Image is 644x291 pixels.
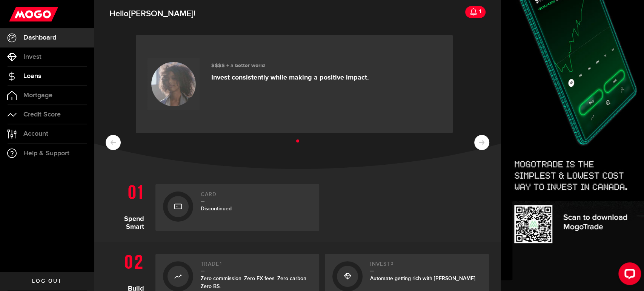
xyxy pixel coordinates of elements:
h2: Card [201,191,312,202]
span: Account [23,130,48,137]
h3: $$$$ + a better world [211,63,369,69]
a: CardDiscontinued [155,184,320,231]
span: Discontinued [201,205,232,212]
span: [PERSON_NAME] [129,9,194,19]
sup: 2 [391,261,393,266]
h2: Trade [201,261,312,271]
span: Zero commission. Zero FX fees. Zero carbon. Zero BS. [201,275,307,289]
sup: 1 [220,261,222,266]
span: Hello ! [109,6,195,22]
a: 1 [465,6,486,18]
a: $$$$ + a better world Invest consistently while making a positive impact. [136,35,453,133]
h1: Spend Smart [106,180,150,231]
span: Loans [23,73,41,80]
span: Log out [32,279,62,284]
iframe: LiveChat chat widget [612,259,644,291]
span: Dashboard [23,34,56,41]
span: Invest [23,54,41,60]
div: 1 [477,4,481,20]
span: Credit Score [23,111,61,118]
span: Automate getting rich with [PERSON_NAME] [370,275,475,282]
p: Invest consistently while making a positive impact. [211,74,369,82]
h2: Invest [370,261,481,271]
span: Help & Support [23,150,69,157]
span: Mortgage [23,92,52,99]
